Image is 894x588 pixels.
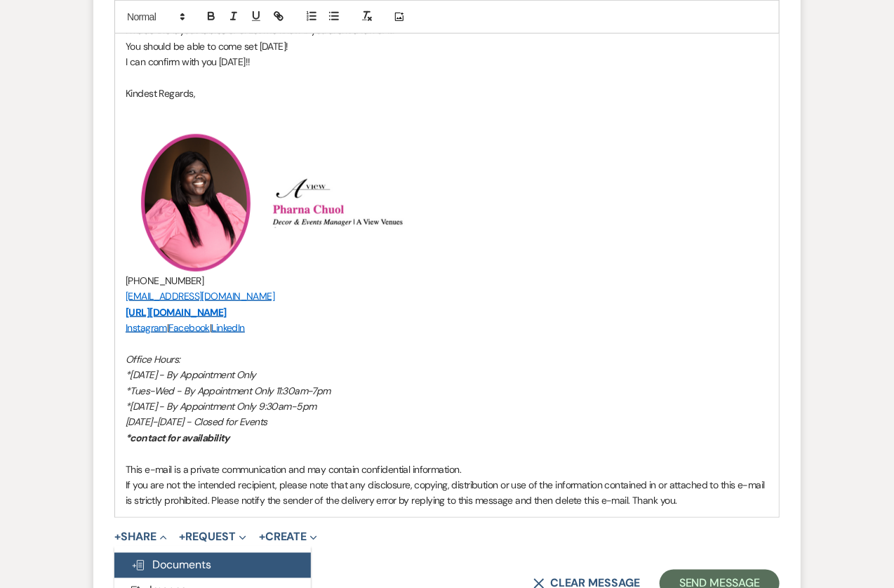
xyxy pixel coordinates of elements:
[126,432,229,444] em: *contact for availability
[180,532,186,543] span: +
[114,553,311,578] button: Documents
[114,532,121,543] span: +
[114,532,167,543] button: Share
[268,178,424,228] img: Screenshot 2025-04-02 at 3.30.15 PM.png
[126,400,316,413] em: *[DATE] - By Appointment Only 9:30am-5pm
[126,54,768,69] p: I can confirm with you [DATE]!!
[167,321,168,334] span: |
[126,353,180,366] em: Office Hours:
[126,385,331,397] em: *Tues-Wed - By Appointment Only 11:30am-7pm
[126,290,274,302] a: [EMAIL_ADDRESS][DOMAIN_NAME]
[126,479,767,507] span: If you are not the intended recipient, please note that any disclosure, copying, distribution or ...
[168,321,210,334] a: Facebook
[131,558,211,573] span: Documents
[126,133,266,273] img: PC .png
[126,415,267,428] em: [DATE]-[DATE] - Closed for Events
[126,463,461,476] span: This e-mail is a private communication and may contain confidential information.
[126,368,256,381] em: *[DATE] - By Appointment Only
[210,321,211,334] span: |
[126,306,227,319] a: [URL][DOMAIN_NAME]
[126,86,768,101] p: Kindest Regards,
[259,532,317,543] button: Create
[126,274,204,287] span: [PHONE_NUMBER]
[180,532,246,543] button: Request
[126,321,167,334] a: Instagram
[259,532,265,543] span: +
[126,39,768,54] p: You should be able to come set [DATE]!
[211,321,245,334] a: LinkedIn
